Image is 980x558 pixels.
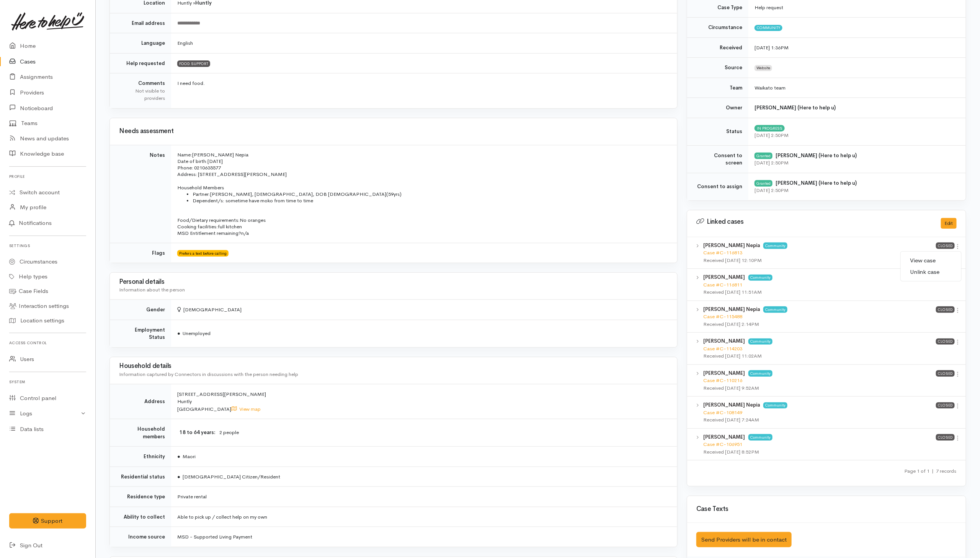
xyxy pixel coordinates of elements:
[110,53,171,73] td: Help requested
[110,419,171,447] td: Household members
[936,338,955,345] span: Closed
[687,118,748,145] td: Status
[748,275,773,281] span: Community
[703,320,936,328] div: Received [DATE] 2:14PM
[763,306,787,312] span: Community
[941,218,957,229] button: Edit
[932,468,934,474] span: |
[231,406,261,412] a: View map
[703,249,742,256] a: Case #C-116813
[703,257,936,264] div: Received [DATE] 12:10PM
[110,243,171,263] td: Flags
[193,197,313,204] span: Dependent/s: sometime have moko from time to time
[703,409,742,416] a: Case #C-108149
[703,416,936,424] div: Received [DATE] 7:24AM
[177,453,196,460] span: Maori
[703,338,745,344] b: [PERSON_NAME]
[192,151,248,158] span: [PERSON_NAME] Nepia
[703,281,742,288] a: Case #C-116811
[194,164,221,171] span: 0210635577
[755,44,789,51] time: [DATE] 1:36PM
[696,532,792,548] button: Send Providers will be in contact
[177,158,207,164] span: Date of birth:
[755,85,786,91] span: Waikato team
[703,274,745,280] b: [PERSON_NAME]
[9,241,86,251] h6: Settings
[696,506,957,513] h3: Case Texts
[171,73,677,108] td: I need food.
[755,125,785,131] span: In progress
[177,217,240,223] span: Food/Dietary requirements:
[110,527,171,547] td: Income source
[703,242,760,249] b: [PERSON_NAME] Nepia
[901,255,961,267] a: View case
[936,242,955,249] span: Closed
[748,434,773,440] span: Community
[110,13,171,33] td: Email address
[119,128,668,135] h3: Needs assessment
[936,434,955,440] span: Closed
[687,78,748,98] td: Team
[110,487,171,507] td: Residence type
[703,313,742,320] a: Case #C-115488
[110,447,171,467] td: Ethnicity
[119,371,298,377] span: Information captured by Connectors in discussions with the person needing help
[687,98,748,118] td: Owner
[755,153,773,159] div: Granted
[703,352,936,360] div: Received [DATE] 11:02AM
[755,180,773,186] div: Granted
[936,402,955,408] span: Closed
[687,173,748,200] td: Consent to assign
[9,338,86,348] h6: Access control
[9,171,86,182] h6: Profile
[207,158,223,164] span: [DATE]
[776,152,857,159] b: [PERSON_NAME] (Here to help u)
[210,191,402,197] span: (59yrs)
[219,429,668,437] dd: 2 people
[703,441,742,447] a: Case #C-106951
[687,37,748,58] td: Received
[703,448,936,456] div: Received [DATE] 8:52PM
[904,468,957,474] small: Page 1 of 1 7 records
[110,33,171,54] td: Language
[110,384,171,419] td: Address
[177,429,216,436] dt: 18 to 64 years
[755,104,836,111] b: [PERSON_NAME] (Here to help u)
[193,191,210,197] span: Partner:
[687,145,748,173] td: Consent to screen
[177,493,207,500] span: Private rental
[687,18,748,38] td: Circumstance
[110,300,171,320] td: Gender
[177,164,193,171] span: Phone:
[9,513,86,529] button: Support
[177,230,241,236] span: MSD Entitlement remaining?
[119,363,668,370] h3: Household details
[755,159,957,167] div: [DATE] 2:50PM
[241,230,249,236] span: n/a
[119,87,165,102] div: Not visible to providers
[240,217,266,223] span: No oranges
[177,250,229,256] span: Prefers a text before calling
[901,266,961,278] a: Unlink case
[119,286,185,293] span: Information about the person
[763,242,787,249] span: Community
[177,330,211,337] span: Unemployed
[703,288,929,296] div: Received [DATE] 11:51AM
[703,402,760,408] b: [PERSON_NAME] Nepia
[110,73,171,108] td: Comments
[703,370,745,376] b: [PERSON_NAME]
[177,223,218,230] span: Cooking facilities:
[198,171,287,177] span: [STREET_ADDRESS][PERSON_NAME]
[936,306,955,312] span: Closed
[755,65,772,71] span: Website
[776,180,857,186] b: [PERSON_NAME] (Here to help u)
[177,151,192,158] span: Name:
[218,223,242,230] span: full kitchen
[177,473,280,480] span: [DEMOGRAPHIC_DATA] Citizen/Resident
[755,187,957,194] div: [DATE] 2:50PM
[703,345,742,352] a: Case #C-114203
[9,377,86,387] h6: System
[755,132,957,139] div: [DATE] 2:50PM
[119,278,668,286] h3: Personal details
[748,338,773,345] span: Community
